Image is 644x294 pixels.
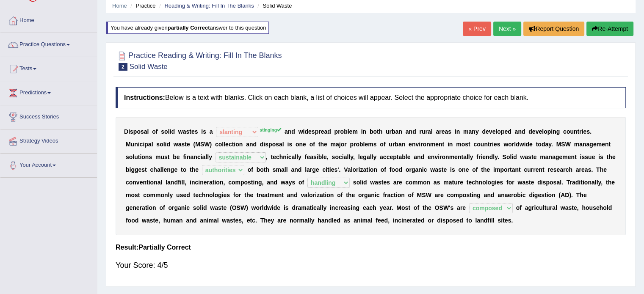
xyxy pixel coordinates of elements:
[488,141,490,148] b: t
[398,128,402,135] b: n
[492,128,495,135] b: e
[377,128,379,135] b: t
[169,128,171,135] b: i
[536,141,538,148] b: t
[183,154,185,160] b: f
[253,141,257,148] b: d
[0,81,97,102] a: Predictions
[268,141,272,148] b: p
[239,141,243,148] b: n
[163,141,165,148] b: l
[420,141,423,148] b: r
[224,141,225,148] b: l
[0,154,97,175] a: Your Account
[468,128,472,135] b: a
[344,128,348,135] b: b
[287,154,288,160] b: i
[185,141,187,148] b: t
[287,141,289,148] b: i
[503,141,508,148] b: w
[130,128,133,135] b: s
[356,141,359,148] b: o
[156,141,160,148] b: s
[282,141,284,148] b: l
[186,128,189,135] b: s
[551,128,553,135] b: i
[514,128,518,135] b: a
[201,154,202,160] b: i
[386,128,390,135] b: u
[291,154,295,160] b: a
[156,128,158,135] b: f
[205,154,207,160] b: l
[128,128,130,135] b: i
[249,141,253,148] b: n
[512,141,514,148] b: r
[472,128,475,135] b: n
[200,141,204,148] b: S
[439,128,441,135] b: r
[183,128,186,135] b: a
[298,154,301,160] b: y
[106,22,269,34] div: You have already given answer to this question
[147,128,149,135] b: l
[276,154,279,160] b: c
[426,141,430,148] b: n
[222,141,224,148] b: l
[191,154,194,160] b: a
[168,128,170,135] b: l
[522,128,525,135] b: d
[370,128,373,135] b: b
[586,141,589,148] b: a
[232,141,234,148] b: t
[368,141,373,148] b: m
[389,141,392,148] b: u
[492,141,494,148] b: i
[402,141,406,148] b: n
[330,141,335,148] b: m
[481,141,484,148] b: u
[133,128,137,135] b: p
[321,128,324,135] b: e
[143,141,144,148] b: i
[553,128,556,135] b: n
[574,141,579,148] b: m
[574,128,578,135] b: n
[340,128,344,135] b: o
[210,128,213,135] b: a
[448,141,449,148] b: i
[548,141,551,148] b: y
[363,141,365,148] b: l
[288,128,292,135] b: n
[141,154,145,160] b: o
[490,141,492,148] b: r
[406,128,409,135] b: a
[590,128,591,135] b: .
[235,141,239,148] b: o
[255,2,292,10] li: Solid Waste
[532,128,536,135] b: e
[565,141,571,148] b: W
[265,141,268,148] b: s
[119,63,127,71] span: 2
[489,128,492,135] b: v
[608,141,611,148] b: t
[193,141,196,148] b: (
[475,128,479,135] b: y
[583,141,586,148] b: n
[561,141,565,148] b: S
[547,128,551,135] b: p
[593,141,597,148] b: e
[445,128,448,135] b: a
[266,154,268,160] b: ,
[149,154,152,160] b: s
[327,128,331,135] b: d
[380,141,384,148] b: o
[384,141,386,148] b: f
[234,141,235,148] b: i
[324,141,327,148] b: e
[545,141,548,148] b: a
[362,128,366,135] b: n
[354,141,356,148] b: r
[307,154,310,160] b: e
